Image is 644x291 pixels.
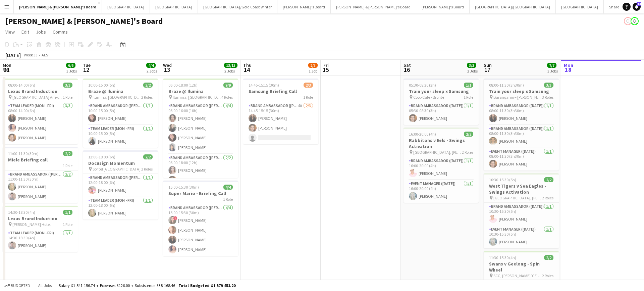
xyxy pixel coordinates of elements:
span: 16:00-20:00 (4h) [409,132,436,137]
div: 1 Job [309,68,317,74]
span: 1 Role [63,163,72,168]
span: 2/2 [544,177,553,182]
span: 2 Roles [542,195,553,200]
span: Sat [404,62,411,68]
span: 18 [563,66,573,74]
a: Jobs [33,28,49,36]
h3: Swans v Geelong - Spin Wheel [484,261,559,273]
app-job-card: 12:00-18:00 (6h)2/2Docusign Momentum Sofitel [GEOGRAPHIC_DATA]2 RolesBrand Ambassador ([PERSON_NA... [83,150,158,220]
app-card-role: Brand Ambassador ([PERSON_NAME])2/211:00-11:30 (30m)[PERSON_NAME][PERSON_NAME] [3,171,78,203]
button: [PERSON_NAME] & [PERSON_NAME]'s Board [331,0,416,13]
app-job-card: 06:00-18:00 (12h)9/9Braze @ Ilumina Ilumina, [GEOGRAPHIC_DATA]4 RolesBrand Ambassador ([PERSON_NA... [163,79,238,178]
span: Tue [83,62,91,68]
app-card-role: Brand Ambassador ([DATE])1/110:30-15:30 (5h)[PERSON_NAME] [484,203,559,226]
app-card-role: Event Manager ([DATE])1/108:00-11:30 (3h30m)[PERSON_NAME] [484,148,559,171]
h3: Lexus Brand Induction [3,88,78,94]
span: 3/3 [467,63,476,68]
app-job-card: 16:00-20:00 (4h)2/2Rabbitohs v Eels - Swings Activation [GEOGRAPHIC_DATA], [PERSON_NAME][GEOGRAPH... [404,128,479,203]
span: 13/13 [224,63,237,68]
app-job-card: 08:00-11:30 (3h30m)3/3Train your sleep x Samsung Barangaroo – [PERSON_NAME][GEOGRAPHIC_DATA]3 Rol... [484,79,559,171]
div: 3 Jobs [66,68,77,74]
span: Sofitel [GEOGRAPHIC_DATA] [93,166,141,172]
span: 2/2 [63,151,72,156]
h3: Super Mario - Briefing Call [163,190,238,196]
app-job-card: 15:00-15:30 (30m)4/4Super Mario - Briefing Call1 RoleBrand Ambassador ([PERSON_NAME])4/415:00-15:... [163,181,238,256]
span: 05:30-08:30 (3h) [409,83,436,88]
a: Comms [50,28,70,36]
h3: Braze @ Ilumina [83,88,158,94]
span: 16 [402,66,411,74]
app-card-role: Brand Ambassador ([PERSON_NAME])1/112:00-18:00 (6h)[PERSON_NAME] [83,174,158,197]
button: [GEOGRAPHIC_DATA] [102,0,150,13]
span: SCG, [PERSON_NAME][GEOGRAPHIC_DATA], [GEOGRAPHIC_DATA] [493,273,542,278]
app-card-role: Team Leader (Mon - Fri)1/112:00-18:00 (6h)[PERSON_NAME] [83,197,158,220]
app-card-role: Team Leader (Mon - Fri)1/114:30-18:30 (4h)[PERSON_NAME] [3,229,78,252]
span: 1/1 [63,210,72,215]
button: [GEOGRAPHIC_DATA]/[GEOGRAPHIC_DATA] [470,0,556,13]
div: 05:30-08:30 (3h)1/1Train your sleep x Samsung Coop Cafe - Bronte1 RoleBrand Ambassador ([DATE])1/... [404,79,479,125]
div: 10:00-15:00 (5h)2/2Braze @ Ilumina Ilumina, [GEOGRAPHIC_DATA]2 RolesBrand Ambassador ([PERSON_NAM... [83,79,158,148]
span: 11:00-11:30 (30m) [8,151,39,156]
span: Edit [21,29,29,35]
div: [DATE] [5,52,21,58]
app-user-avatar: James Millard [624,17,632,25]
button: [PERSON_NAME]'s Board [277,0,331,13]
div: 11:00-11:30 (30m)2/2Miele Briefing call1 RoleBrand Ambassador ([PERSON_NAME])2/211:00-11:30 (30m)... [3,147,78,203]
h3: Train your sleep x Samsung [404,88,479,94]
h1: [PERSON_NAME] & [PERSON_NAME]'s Board [5,16,163,26]
app-card-role: Brand Ambassador ([DATE])1/108:00-11:30 (3h30m)[PERSON_NAME] [484,125,559,148]
span: Ilumina, [GEOGRAPHIC_DATA] [173,95,221,100]
span: Comms [53,29,68,35]
div: 08:00-14:00 (6h)3/3Lexus Brand Induction [GEOGRAPHIC_DATA] Arrivals1 RoleTeam Leader (Mon - Fri)3... [3,79,78,144]
app-job-card: 10:30-15:30 (5h)2/2West Tigers v Sea Eagles - Swings Activation [GEOGRAPHIC_DATA], [PERSON_NAME][... [484,173,559,248]
span: Total Budgeted $1 579 451.20 [178,283,235,288]
span: 11:30-15:30 (4h) [489,255,516,260]
app-card-role: Event Manager ([DATE])1/116:00-20:00 (4h)[PERSON_NAME] [404,180,479,203]
app-card-role: Brand Ambassador ([PERSON_NAME])1/110:00-15:00 (5h)[PERSON_NAME] [83,102,158,125]
span: 6/6 [66,63,75,68]
span: 1 Role [303,95,313,100]
span: 14 [242,66,252,74]
span: [GEOGRAPHIC_DATA], [PERSON_NAME][GEOGRAPHIC_DATA], [GEOGRAPHIC_DATA] [413,150,462,155]
span: View [5,29,15,35]
div: 2 Jobs [467,68,478,74]
span: 3/3 [544,83,553,88]
span: 2 Roles [141,95,153,100]
span: 15 [322,66,329,74]
h3: Rabbitohs v Eels - Swings Activation [404,137,479,149]
span: All jobs [37,283,53,288]
button: [GEOGRAPHIC_DATA] [150,0,198,13]
span: [GEOGRAPHIC_DATA] Arrivals [12,95,63,100]
app-job-card: 14:30-18:30 (4h)1/1Lexus Brand Induction [PERSON_NAME] Hotel1 RoleTeam Leader (Mon - Fri)1/114:30... [3,206,78,252]
h3: Docusign Momentum [83,160,158,166]
app-card-role: Brand Ambassador ([DATE])1/108:00-11:30 (3h30m)[PERSON_NAME] [484,102,559,125]
span: 2 Roles [542,273,553,278]
span: 08:00-14:00 (6h) [8,83,35,88]
span: Ilumina, [GEOGRAPHIC_DATA] [93,95,141,100]
span: 2 Roles [462,150,473,155]
span: 1/1 [464,83,473,88]
button: Budgeted [3,282,31,289]
span: ! [173,216,177,220]
span: 15:00-15:30 (30m) [168,185,199,190]
span: Week 33 [22,52,39,57]
app-user-avatar: James Millard [631,17,639,25]
span: 7/7 [547,63,556,68]
app-card-role: Team Leader (Mon - Fri)3/308:00-14:00 (6h)[PERSON_NAME][PERSON_NAME][PERSON_NAME] [3,102,78,144]
span: [GEOGRAPHIC_DATA], [PERSON_NAME][GEOGRAPHIC_DATA], [GEOGRAPHIC_DATA] [493,195,542,200]
span: 06:00-18:00 (12h) [168,83,198,88]
a: 14 [633,3,641,11]
div: Salary $1 541 156.74 + Expenses $126.00 + Subsistence $38 168.46 = [59,283,235,288]
button: [GEOGRAPHIC_DATA] [556,0,604,13]
div: 2 Jobs [224,68,237,74]
app-card-role: Brand Ambassador ([PERSON_NAME])4/406:00-16:00 (10h)[PERSON_NAME][PERSON_NAME][PERSON_NAME][PERSO... [163,102,238,154]
app-card-role: Event Manager ([DATE])1/110:30-15:30 (5h)[PERSON_NAME] [484,226,559,248]
div: 14:45-15:15 (30m)2/3Samsung Briefing Call1 RoleBrand Ambassador ([PERSON_NAME])4A2/314:45-15:15 (... [243,79,318,144]
h3: Samsung Briefing Call [243,88,318,94]
span: 11 [2,66,11,74]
